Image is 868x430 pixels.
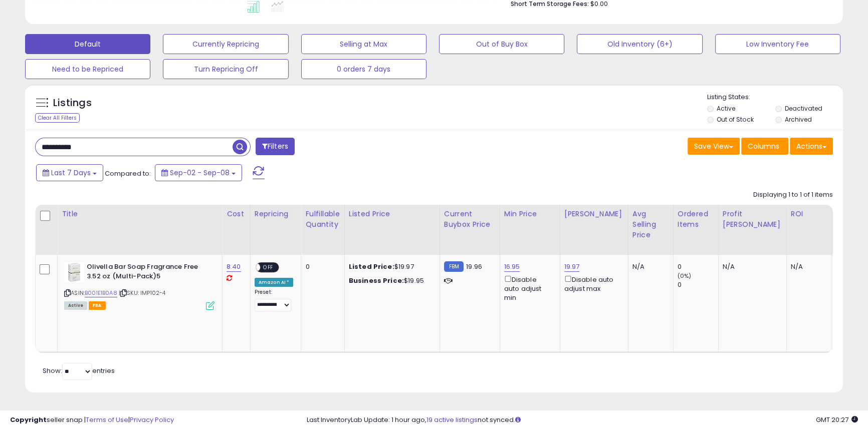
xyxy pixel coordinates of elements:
[564,209,624,219] div: [PERSON_NAME]
[349,209,436,219] div: Listed Price
[748,141,779,151] span: Columns
[785,104,822,113] label: Deactivated
[307,415,858,425] div: Last InventoryLab Update: 1 hour ago, not synced.
[36,164,103,181] button: Last 7 Days
[564,274,620,293] div: Disable auto adjust max
[163,34,288,54] button: Currently Repricing
[741,138,788,155] button: Columns
[85,289,117,297] a: B001E1B0A8
[155,164,242,181] button: Sep-02 - Sep-08
[426,415,478,424] a: 19 active listings
[717,115,753,124] label: Out of Stock
[64,301,87,310] span: All listings currently available for purchase on Amazon
[816,415,858,424] span: 2025-09-16 20:27 GMT
[790,138,833,155] button: Actions
[260,263,276,272] span: OFF
[43,366,115,375] span: Show: entries
[444,209,496,230] div: Current Buybox Price
[349,262,432,271] div: $19.97
[678,272,692,280] small: (0%)
[717,104,735,113] label: Active
[305,209,340,230] div: Fulfillable Quantity
[678,209,714,230] div: Ordered Items
[301,59,426,79] button: 0 orders 7 days
[349,262,394,271] b: Listed Price:
[444,261,464,272] small: FBM
[89,301,106,310] span: FBA
[119,289,166,297] span: | SKU: IMP102-4
[10,415,47,424] strong: Copyright
[305,262,336,271] div: 0
[564,262,580,272] a: 19.97
[163,59,288,79] button: Turn Repricing Off
[105,169,151,178] span: Compared to:
[577,34,702,54] button: Old Inventory (6+)
[227,262,241,272] a: 8.40
[723,209,782,230] div: Profit [PERSON_NAME]
[723,262,779,271] div: N/A
[227,209,246,219] div: Cost
[256,138,295,155] button: Filters
[785,115,812,124] label: Archived
[301,34,426,54] button: Selling at Max
[504,209,556,219] div: Min Price
[170,168,230,178] span: Sep-02 - Sep-08
[504,262,520,272] a: 16.95
[678,262,718,271] div: 0
[51,168,91,178] span: Last 7 Days
[53,96,92,110] h5: Listings
[791,262,824,271] div: N/A
[130,415,174,424] a: Privacy Policy
[439,34,564,54] button: Out of Buy Box
[791,209,827,219] div: ROI
[349,276,432,285] div: $19.95
[86,415,128,424] a: Terms of Use
[25,59,150,79] button: Need to be Repriced
[632,262,666,271] div: N/A
[255,289,294,311] div: Preset:
[10,415,174,425] div: seller snap | |
[35,113,80,123] div: Clear All Filters
[504,274,552,302] div: Disable auto adjust min
[64,262,84,282] img: 41ZQxK6bU0L._SL40_.jpg
[349,276,404,285] b: Business Price:
[678,280,718,289] div: 0
[64,262,214,309] div: ASIN:
[707,93,843,102] p: Listing States:
[466,262,482,271] span: 19.96
[688,138,740,155] button: Save View
[25,34,150,54] button: Default
[753,190,833,200] div: Displaying 1 to 1 of 1 items
[87,262,208,283] b: Olivella Bar Soap Fragrance Free 3.52 oz (Multi-Pack)5
[255,278,294,287] div: Amazon AI *
[632,209,669,240] div: Avg Selling Price
[62,209,218,219] div: Title
[715,34,840,54] button: Low Inventory Fee
[255,209,297,219] div: Repricing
